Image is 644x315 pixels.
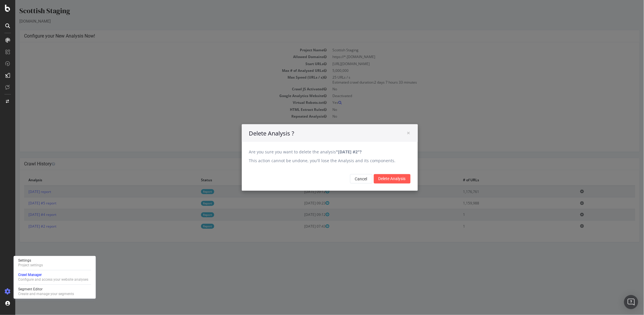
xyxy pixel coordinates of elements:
[16,258,93,268] a: SettingsProject settings
[18,287,74,292] div: Segment Editor
[18,277,88,282] div: Configure and access your website analyses
[16,272,93,283] a: Crawl ManagerConfigure and access your website analyses
[18,258,43,263] div: Settings
[624,295,638,309] div: Open Intercom Messenger
[234,130,395,138] h4: Delete Analysis ?
[16,287,93,297] a: Segment EditorCreate and manage your segments
[359,174,395,184] input: Delete Analysis
[392,129,395,137] span: ×
[18,292,74,297] div: Create and manage your segments
[18,263,43,268] div: Project settings
[321,149,347,155] b: "[DATE] #2"?
[335,174,357,184] button: Cancel
[234,158,395,164] p: This action cannot be undone, you'll lose the Analysis and its components.
[18,273,88,277] div: Crawl Manager
[234,149,395,155] p: Are you sure you want to delete the analysis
